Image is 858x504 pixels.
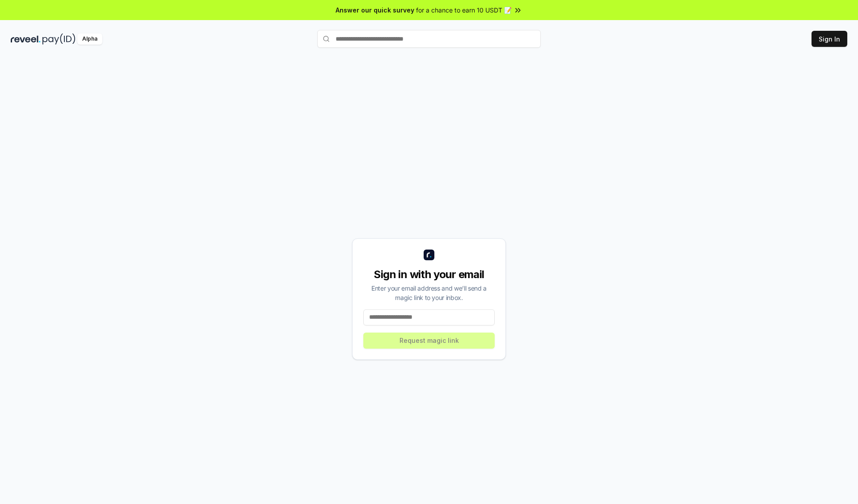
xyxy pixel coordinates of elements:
span: Answer our quick survey [336,5,414,15]
span: for a chance to earn 10 USDT 📝 [416,5,512,15]
div: Sign in with your email [363,267,495,282]
button: Sign In [812,31,847,47]
div: Alpha [77,33,102,45]
div: Enter your email address and we’ll send a magic link to your inbox. [363,283,495,302]
img: logo_small [424,250,434,260]
img: reveel_dark [11,33,41,45]
img: pay_id [42,33,76,45]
